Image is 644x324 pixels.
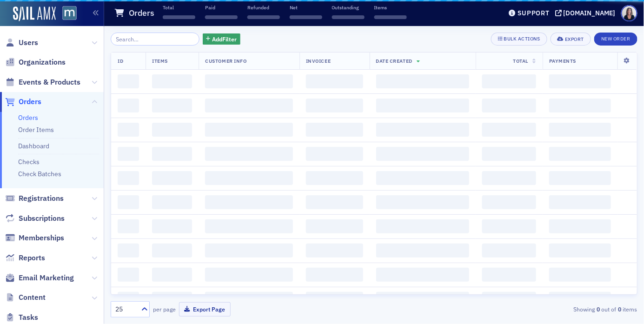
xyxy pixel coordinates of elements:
[19,77,80,87] span: Events & Products
[482,74,536,88] span: ‌
[5,77,80,87] a: Events & Products
[152,58,168,64] span: Items
[595,305,602,313] strong: 0
[376,195,470,209] span: ‌
[19,97,41,107] span: Orders
[306,171,363,185] span: ‌
[152,195,192,209] span: ‌
[565,37,584,42] div: Export
[549,147,611,161] span: ‌
[482,195,536,209] span: ‌
[306,244,363,258] span: ‌
[205,147,293,161] span: ‌
[5,292,46,303] a: Content
[56,6,77,22] a: View Homepage
[247,4,280,11] p: Refunded
[205,292,293,306] span: ‌
[205,4,238,11] p: Paid
[332,15,365,19] span: ‌
[513,58,529,64] span: Total
[5,273,74,283] a: Email Marketing
[153,305,176,313] label: per page
[62,6,77,20] img: SailAMX
[205,171,293,185] span: ‌
[306,219,363,233] span: ‌
[491,33,547,46] button: Bulk Actions
[549,292,611,306] span: ‌
[111,33,199,46] input: Search…
[376,58,412,64] span: Date Created
[118,195,139,209] span: ‌
[376,292,470,306] span: ‌
[118,123,139,137] span: ‌
[118,99,139,112] span: ‌
[152,74,192,88] span: ‌
[115,304,136,314] div: 25
[564,9,616,17] div: [DOMAIN_NAME]
[5,38,38,48] a: Users
[118,219,139,233] span: ‌
[205,123,293,137] span: ‌
[152,219,192,233] span: ‌
[482,99,536,112] span: ‌
[306,268,363,282] span: ‌
[376,171,470,185] span: ‌
[306,292,363,306] span: ‌
[118,147,139,161] span: ‌
[518,9,550,17] div: Support
[376,99,470,112] span: ‌
[152,268,192,282] span: ‌
[152,292,192,306] span: ‌
[306,99,363,112] span: ‌
[306,195,363,209] span: ‌
[19,38,38,48] span: Users
[5,213,65,224] a: Subscriptions
[374,4,407,11] p: Items
[290,15,322,19] span: ‌
[19,273,74,283] span: Email Marketing
[549,244,611,258] span: ‌
[118,171,139,185] span: ‌
[118,74,139,88] span: ‌
[482,292,536,306] span: ‌
[212,35,237,43] span: Add Filter
[549,268,611,282] span: ‌
[376,123,470,137] span: ‌
[332,4,365,11] p: Outstanding
[205,244,293,258] span: ‌
[306,147,363,161] span: ‌
[205,99,293,112] span: ‌
[306,123,363,137] span: ‌
[482,147,536,161] span: ‌
[18,142,49,150] a: Dashboard
[118,244,139,258] span: ‌
[482,123,536,137] span: ‌
[152,99,192,112] span: ‌
[13,7,56,21] img: SailAMX
[617,305,623,313] strong: 0
[205,74,293,88] span: ‌
[152,244,192,258] span: ‌
[376,147,470,161] span: ‌
[152,123,192,137] span: ‌
[247,15,280,19] span: ‌
[205,58,246,64] span: Customer Info
[118,58,123,64] span: ID
[179,302,231,317] button: Export Page
[18,158,40,166] a: Checks
[5,233,64,243] a: Memberships
[5,253,45,263] a: Reports
[152,171,192,185] span: ‌
[205,219,293,233] span: ‌
[594,33,637,46] button: New Order
[18,170,61,178] a: Check Batches
[129,7,154,19] h1: Orders
[205,15,238,19] span: ‌
[468,305,637,313] div: Showing out of items
[376,219,470,233] span: ‌
[306,58,331,64] span: Invoicee
[621,5,637,21] span: Profile
[549,99,611,112] span: ‌
[19,312,38,323] span: Tasks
